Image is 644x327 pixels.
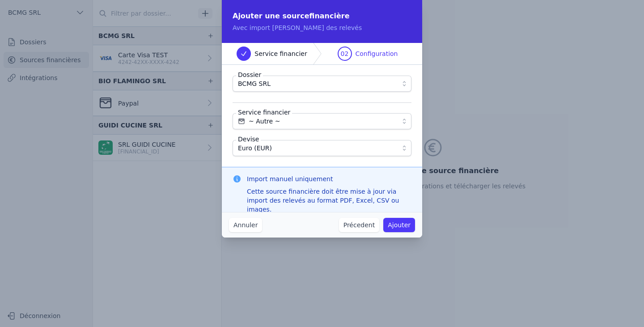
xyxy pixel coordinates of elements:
[356,49,398,58] span: Configuration
[233,23,411,32] p: Avec import [PERSON_NAME] des relevés
[249,116,280,127] span: ~ Autre ~
[341,49,349,58] span: 02
[236,70,263,79] label: Dossier
[222,43,422,65] nav: Progress
[339,218,379,232] button: Précedent
[238,118,245,125] img: CleanShot-202025-05-26-20at-2016.10.27-402x.png
[238,78,271,89] span: BCMG SRL
[247,187,411,214] div: Cette source financière doit être mise à jour via import des relevés au format PDF, Excel, CSV ou...
[383,218,415,232] button: Ajouter
[233,76,411,92] button: BCMG SRL
[238,143,272,153] span: Euro (EUR)
[229,218,262,232] button: Annuler
[233,11,411,21] h2: Ajouter une source financière
[233,113,411,129] button: ~ Autre ~
[236,108,292,117] label: Service financier
[247,174,411,183] h3: Import manuel uniquement
[254,49,307,58] span: Service financier
[236,135,261,144] label: Devise
[233,140,411,156] button: Euro (EUR)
